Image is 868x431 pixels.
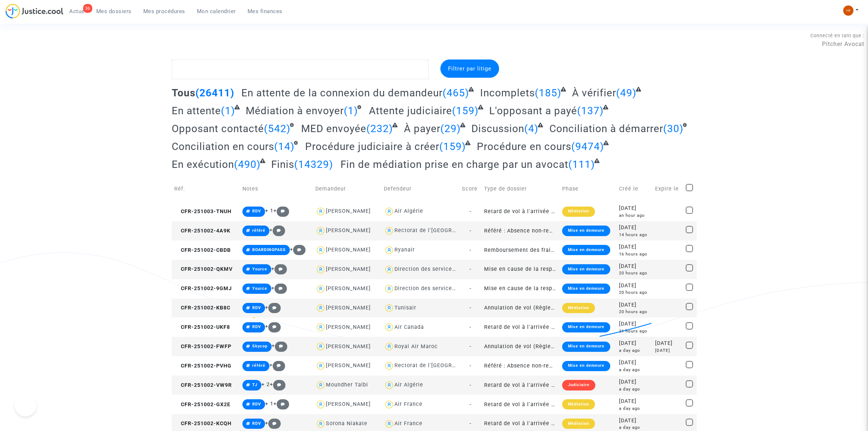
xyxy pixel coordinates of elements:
span: (30) [663,123,684,135]
span: Connecté en tant que : [810,33,864,38]
img: icon-user.svg [315,245,326,255]
span: CFR-251002-FWFP [174,343,231,350]
span: Mon calendrier [197,8,236,15]
img: icon-user.svg [384,322,394,332]
span: (465) [443,87,469,99]
span: (159) [452,105,479,117]
span: - [470,363,471,369]
img: icon-user.svg [315,303,326,313]
td: Defendeur [381,176,459,202]
div: Médiation [562,399,595,409]
div: [PERSON_NAME] [326,305,371,311]
span: (111) [568,158,595,170]
span: (185) [535,87,561,99]
img: icon-user.svg [315,380,326,390]
img: icon-user.svg [384,226,394,236]
span: CFR-251002-PVHG [174,363,231,369]
a: Mes procédures [137,6,191,17]
span: + [265,323,281,330]
img: icon-user.svg [315,322,326,332]
img: jc-logo.svg [5,4,63,19]
div: Mise en demeure [562,361,610,371]
span: + 2 [261,381,270,388]
span: (232) [366,123,393,135]
span: - [470,247,471,253]
img: icon-user.svg [315,226,326,236]
div: [PERSON_NAME] [326,227,371,234]
div: [DATE] [619,204,650,212]
span: + [271,266,287,272]
div: Mise en demeure [562,284,610,294]
span: Conciliation en cours [172,141,274,153]
span: Mes dossiers [96,8,132,15]
div: Médiation [562,419,595,429]
img: icon-user.svg [315,341,326,352]
div: Air France [394,420,423,427]
td: Notes [240,176,313,202]
span: Fin de médiation prise en charge par un avocat [340,158,568,170]
span: (159) [439,141,466,153]
span: + [269,227,285,233]
span: Finis [271,158,294,170]
div: [PERSON_NAME] [326,285,371,292]
td: Référé : Absence non-remplacée de professeur depuis plus de 15 jours [482,356,560,376]
span: (4) [524,123,538,135]
td: Mise en cause de la responsabilité de l'Etat pour lenteur excessive de la Justice [482,279,560,299]
div: 20 hours ago [619,270,650,276]
span: - [470,324,471,330]
div: [DATE] [655,339,681,347]
div: 20 hours ago [619,309,650,315]
div: [DATE] [619,378,650,386]
span: À vérifier [572,87,616,99]
span: référé [252,363,265,368]
span: (490) [234,158,261,170]
div: Médiation [562,207,595,217]
span: BOARDINGPASS [252,247,286,252]
span: - [470,420,471,427]
div: [DATE] [619,301,650,309]
span: RDV [252,305,261,310]
img: icon-user.svg [384,206,394,217]
div: 16 hours ago [619,251,650,257]
span: (9474) [571,141,604,153]
img: icon-user.svg [384,361,394,371]
div: [PERSON_NAME] [326,324,371,330]
div: Mise en demeure [562,264,610,274]
div: [PERSON_NAME] [326,266,371,272]
span: (14329) [294,158,333,170]
div: a day ago [619,424,650,431]
img: icon-user.svg [315,264,326,275]
span: Mes procédures [143,8,185,15]
span: - [470,343,471,350]
span: CFR-251002-CBDB [174,247,231,253]
div: a day ago [619,367,650,373]
div: [PERSON_NAME] [326,362,371,369]
div: a day ago [619,386,650,392]
div: Air Algérie [394,208,423,214]
div: 21 hours ago [619,328,650,334]
td: Retard de vol à l'arrivée (hors UE - Convention de [GEOGRAPHIC_DATA]) [482,395,560,414]
img: icon-user.svg [315,361,326,371]
span: + [271,285,287,291]
div: [PERSON_NAME] [326,343,371,350]
span: (1) [221,105,235,117]
span: Opposant contacté [172,123,264,135]
div: 36 [83,4,92,13]
td: Remboursement des frais d'impression de la carte d'embarquement [482,240,560,260]
div: 14 hours ago [619,232,650,238]
span: Attente judiciaire [369,105,452,117]
span: L'opposant a payé [489,105,577,117]
td: Retard de vol à l'arrivée (Règlement CE n°261/2004) [482,318,560,337]
span: Filtrer par litige [448,65,491,72]
span: CFR-251002-KCQH [174,420,231,427]
td: Phase [560,176,617,202]
span: Conciliation à démarrer [549,123,663,135]
span: Tous [172,87,195,99]
span: + 1 [265,208,273,214]
a: 36Actus [63,6,90,17]
img: icon-user.svg [315,419,326,429]
div: Air France [394,401,423,407]
div: Rectorat de l'[GEOGRAPHIC_DATA] [394,362,487,369]
span: CFR-251002-4A9K [174,228,230,234]
td: Réf. [172,176,240,202]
